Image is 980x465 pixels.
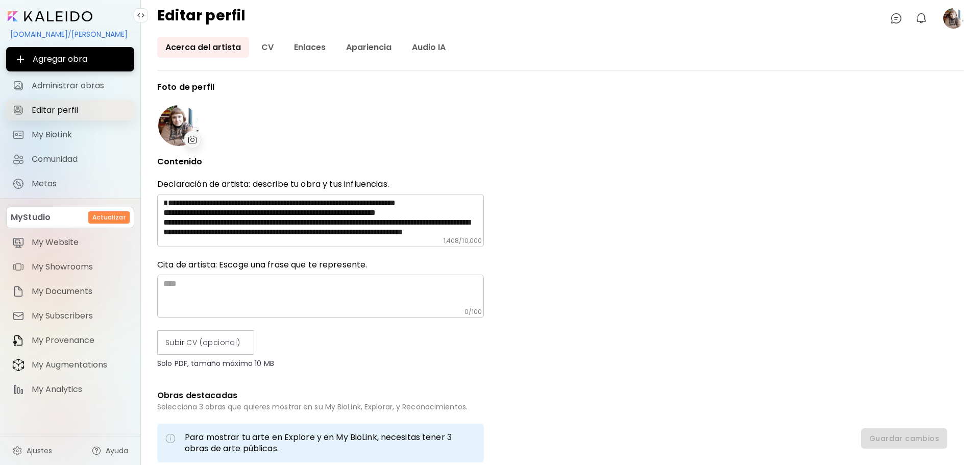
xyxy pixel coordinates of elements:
span: My Showrooms [32,262,128,272]
span: Comunidad [32,154,128,164]
img: Editar perfil icon [12,104,24,116]
span: My Augmentations [32,360,128,370]
span: My Analytics [32,384,128,395]
img: Metas icon [12,178,24,190]
img: item [12,285,24,298]
span: Agregar obra [14,53,126,65]
a: itemMy Provenance [6,330,134,351]
h6: Para mostrar tu arte en Explore y en My BioLink, necesitas tener 3 obras de arte públicas. [185,432,476,454]
img: settings [12,446,22,456]
a: itemMy Website [6,232,134,253]
img: collapse [137,11,145,19]
h6: 1,408 / 10,000 [444,237,482,245]
img: chatIcon [890,12,902,25]
span: Ayuda [106,446,128,456]
a: completeMetas iconMetas [6,174,134,194]
p: Solo PDF, tamaño máximo 10 MB [157,359,484,368]
img: item [12,261,24,273]
a: itemMy Documents [6,281,134,302]
img: Administrar obras icon [12,80,24,92]
a: itemMy Analytics [6,379,134,400]
a: Apariencia [338,37,400,58]
h4: Editar perfil [157,8,246,29]
span: My Subscribers [32,311,128,321]
div: [DOMAIN_NAME]/[PERSON_NAME] [6,26,134,43]
a: completeMy BioLink iconMy BioLink [6,125,134,145]
button: Agregar obra [6,47,134,71]
img: item [12,236,24,249]
span: Editar perfil [32,105,128,115]
a: Editar perfil iconEditar perfil [6,100,134,120]
img: item [12,383,24,396]
span: Subir CV (opcional) [165,337,246,348]
img: item [12,358,24,372]
a: Administrar obras iconAdministrar obras [6,76,134,96]
span: Ajustes [27,446,52,456]
p: Contenido [157,157,484,166]
p: Declaración de artista: describe tu obra y tus influencias. [157,179,484,190]
a: Comunidad iconComunidad [6,149,134,169]
h6: 0 / 100 [464,308,482,316]
button: bellIcon [913,10,930,27]
img: help [91,446,102,456]
a: itemMy Showrooms [6,257,134,277]
h6: Cita de artista: Escoge una frase que te represente. [157,259,484,271]
h6: Selecciona 3 obras que quieres mostrar en su My BioLink, Explorar, y Reconocimientos. [157,402,484,411]
a: Acerca del artista [157,37,249,58]
a: Ajustes [6,440,58,461]
span: My Documents [32,286,128,297]
p: Foto de perfil [157,83,484,92]
a: CV [253,37,282,58]
h6: Actualizar [92,213,126,222]
img: Comunidad icon [12,153,24,165]
span: Administrar obras [32,81,128,91]
img: item [12,310,24,322]
span: My BioLink [32,130,128,140]
p: MyStudio [11,211,51,224]
img: item [12,334,24,347]
span: Metas [32,179,128,189]
span: My Provenance [32,335,128,346]
img: My BioLink icon [12,129,24,141]
a: Ayuda [85,440,134,461]
a: Enlaces [286,37,334,58]
span: My Website [32,237,128,248]
a: itemMy Subscribers [6,306,134,326]
a: Audio IA [404,37,454,58]
h6: Obras destacadas [157,388,484,402]
img: bellIcon [915,12,927,25]
label: Subir CV (opcional) [157,330,254,355]
a: itemMy Augmentations [6,355,134,375]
